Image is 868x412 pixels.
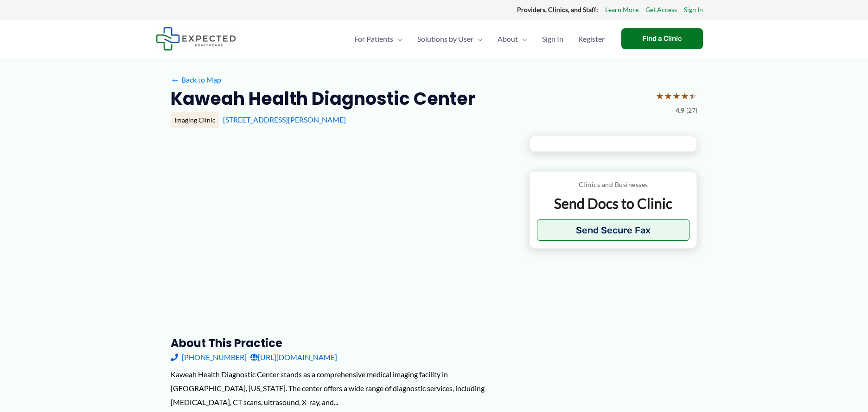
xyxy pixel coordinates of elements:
p: Clinics and Businesses [537,179,689,191]
span: (27) [686,104,697,116]
a: [PHONE_NUMBER] [171,350,247,364]
div: Kaweah Health Diagnostic Center stands as a comprehensive medical imaging facility in [GEOGRAPHIC... [171,367,514,409]
a: For PatientsMenu Toggle [347,23,410,55]
span: Menu Toggle [473,23,483,55]
a: Sign In [684,4,703,16]
span: Register [578,23,605,55]
a: [STREET_ADDRESS][PERSON_NAME] [223,115,346,124]
span: Menu Toggle [518,23,527,55]
a: [URL][DOMAIN_NAME] [250,350,337,364]
span: ★ [656,87,664,104]
span: Menu Toggle [393,23,402,55]
a: Learn More [605,4,638,16]
a: Register [571,23,612,55]
img: Expected Healthcare Logo - side, dark font, small [156,27,236,51]
span: ★ [672,87,681,104]
span: Solutions by User [417,23,473,55]
nav: Primary Site Navigation [347,23,612,55]
a: Solutions by UserMenu Toggle [410,23,490,55]
span: Sign In [542,23,563,55]
span: ← [171,75,179,84]
a: ←Back to Map [171,73,221,87]
a: Find a Clinic [621,28,703,49]
strong: Providers, Clinics, and Staff: [517,6,598,13]
span: For Patients [354,23,393,55]
p: Send Docs to Clinic [537,194,689,212]
h3: About this practice [171,336,514,350]
span: 4.9 [676,104,684,116]
span: ★ [681,87,689,104]
button: Send Secure Fax [537,219,689,241]
h2: Kaweah Health Diagnostic Center [171,87,475,110]
a: Get Access [645,4,677,16]
span: ★ [689,87,697,104]
span: About [498,23,518,55]
a: Sign In [535,23,571,55]
div: Imaging Clinic [171,112,219,128]
span: ★ [664,87,672,104]
a: AboutMenu Toggle [490,23,535,55]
